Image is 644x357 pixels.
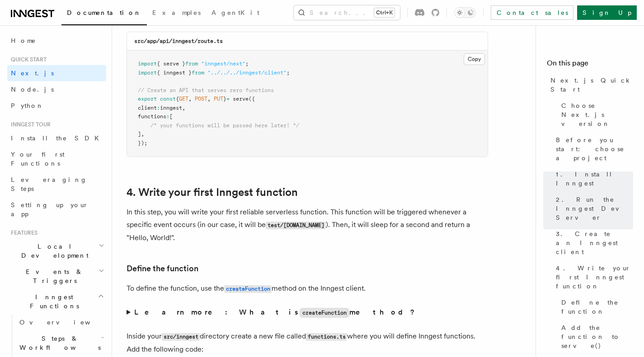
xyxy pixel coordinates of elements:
[552,166,633,191] a: 1. Install Inngest
[7,229,38,236] span: Features
[16,330,106,356] button: Steps & Workflows
[223,96,226,102] span: }
[7,97,106,114] a: Python
[306,333,347,341] code: functions.ts
[11,86,54,93] span: Node.js
[224,285,272,293] code: createFunction
[7,242,99,260] span: Local Development
[127,306,488,319] summary: Learn more: What iscreateFunctionmethod?
[552,191,633,226] a: 2. Run the Inngest Dev Server
[192,70,204,76] span: from
[207,96,211,102] span: ,
[16,314,106,330] a: Overview
[561,298,633,316] span: Define the function
[138,105,157,111] span: client
[556,170,633,188] span: 1. Install Inngest
[464,53,485,65] button: Copy
[547,58,633,72] h4: On this page
[138,113,166,120] span: functions
[233,96,249,102] span: serve
[7,65,106,81] a: Next.js
[61,3,147,25] a: Documentation
[19,319,113,326] span: Overview
[152,9,201,16] span: Examples
[552,132,633,166] a: Before you start: choose a project
[11,151,65,167] span: Your first Functions
[127,282,488,295] p: To define the function, use the method on the Inngest client.
[300,308,349,318] code: createFunction
[166,113,169,120] span: :
[7,32,106,49] a: Home
[550,76,633,94] span: Next.js Quick Start
[138,60,157,67] span: import
[374,8,395,17] kbd: Ctrl+K
[561,323,633,350] span: Add the function to serve()
[127,330,488,356] p: Inside your directory create a new file called where you will define Inngest functions. Add the f...
[561,101,633,128] span: Choose Next.js version
[169,113,173,120] span: [
[11,176,87,192] span: Leveraging Steps
[157,70,192,76] span: { inngest }
[185,60,198,67] span: from
[141,131,144,137] span: ,
[266,222,326,229] code: test/[DOMAIN_NAME]
[127,262,198,275] a: Define the function
[138,96,157,102] span: export
[176,96,179,102] span: {
[188,96,192,102] span: ,
[552,226,633,260] a: 3. Create an Inngest client
[7,56,47,63] span: Quick start
[7,146,106,172] a: Your first Functions
[558,97,633,132] a: Choose Next.js version
[552,260,633,294] a: 4. Write your first Inngest function
[138,87,274,93] span: // Create an API that serves zero functions
[162,333,200,341] code: src/inngest
[134,308,417,316] strong: Learn more: What is method?
[134,38,223,44] code: src/app/api/inngest/route.ts
[7,130,106,146] a: Install the SDK
[138,140,147,146] span: });
[11,70,54,77] span: Next.js
[157,105,160,111] span: :
[294,5,400,20] button: Search...Ctrl+K
[7,292,98,311] span: Inngest Functions
[491,5,573,20] a: Contact sales
[7,267,99,285] span: Events & Triggers
[556,135,633,162] span: Before you start: choose a project
[182,105,185,111] span: ,
[7,238,106,264] button: Local Development
[11,102,44,109] span: Python
[207,70,287,76] span: "../../../inngest/client"
[138,70,157,76] span: import
[206,3,265,24] a: AgentKit
[201,60,245,67] span: "inngest/next"
[150,122,299,129] span: /* your functions will be passed here later! */
[214,96,223,102] span: PUT
[547,72,633,97] a: Next.js Quick Start
[556,195,633,222] span: 2. Run the Inngest Dev Server
[157,60,185,67] span: { serve }
[11,36,36,45] span: Home
[67,9,141,16] span: Documentation
[224,284,272,292] a: createFunction
[179,96,188,102] span: GET
[127,206,488,244] p: In this step, you will write your first reliable serverless function. This function will be trigg...
[7,264,106,289] button: Events & Triggers
[7,197,106,222] a: Setting up your app
[577,5,637,20] a: Sign Up
[558,320,633,354] a: Add the function to serve()
[454,7,476,18] button: Toggle dark mode
[245,60,249,67] span: ;
[556,264,633,291] span: 4. Write your first Inngest function
[212,9,259,16] span: AgentKit
[127,186,298,199] a: 4. Write your first Inngest function
[556,229,633,256] span: 3. Create an Inngest client
[16,334,101,352] span: Steps & Workflows
[160,96,176,102] span: const
[195,96,207,102] span: POST
[226,96,230,102] span: =
[7,81,106,97] a: Node.js
[11,134,104,142] span: Install the SDK
[558,294,633,320] a: Define the function
[249,96,255,102] span: ({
